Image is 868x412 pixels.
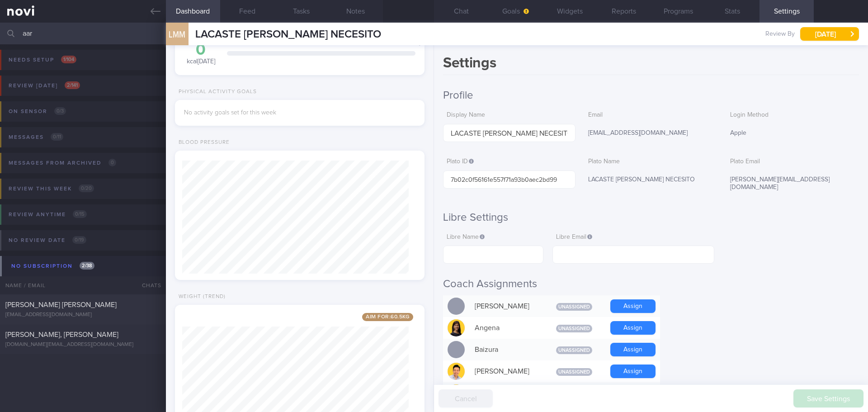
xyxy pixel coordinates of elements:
button: Assign [610,343,656,356]
div: Review anytime [6,208,89,221]
span: 0 / 20 [79,185,94,192]
label: Plato Email [730,158,855,166]
label: Display Name [447,111,572,119]
div: [DOMAIN_NAME][EMAIL_ADDRESS][DOMAIN_NAME] [5,341,160,348]
span: [PERSON_NAME], [PERSON_NAME] [5,331,118,338]
span: Plato ID [447,158,474,165]
span: 0 [108,159,116,166]
span: 0 / 19 [72,236,86,244]
span: Unassigned [556,303,592,311]
span: 1 / 104 [61,56,76,63]
div: No review date [6,234,89,246]
div: Messages from Archived [6,157,118,169]
div: Chats [130,276,166,294]
div: No activity goals set for this week [184,109,415,117]
label: Plato Name [588,158,713,166]
label: Email [588,111,713,119]
div: [PERSON_NAME] [470,362,542,380]
span: Review By [765,30,795,38]
div: Apple [726,124,859,143]
h1: Settings [443,54,859,75]
span: 0 / 15 [73,210,87,218]
div: Physical Activity Goals [175,89,257,95]
div: Baizura [470,341,542,359]
span: Libre Email [556,234,592,240]
div: [PERSON_NAME][EMAIL_ADDRESS][DOMAIN_NAME] [726,170,859,197]
span: Unassigned [556,325,592,332]
label: Login Method [730,111,855,119]
div: Messages [6,131,66,143]
span: Libre Name [447,234,485,240]
div: Review this week [6,183,96,195]
span: 2 / 38 [80,262,94,270]
div: [EMAIL_ADDRESS][DOMAIN_NAME] [5,312,160,318]
div: [PERSON_NAME] [470,384,542,402]
h2: Profile [443,89,859,102]
h2: Coach Assignments [443,277,859,291]
button: Assign [610,299,656,313]
h2: Libre Settings [443,211,859,224]
div: Blood Pressure [175,139,230,146]
div: Angena [470,319,542,337]
div: Needs setup [6,54,79,66]
div: On sensor [6,105,68,118]
div: [PERSON_NAME] [470,297,542,315]
div: [EMAIL_ADDRESS][DOMAIN_NAME] [585,124,717,143]
span: 0 / 3 [54,107,66,115]
button: Assign [610,321,656,335]
button: [DATE] [800,27,859,41]
span: Aim for: 60.5 kg [362,313,413,321]
div: No subscription [9,260,97,272]
button: Assign [610,365,656,378]
span: Unassigned [556,346,592,354]
span: 2 / 141 [65,81,80,89]
div: Review [DATE] [6,80,82,92]
span: [PERSON_NAME] [PERSON_NAME] [5,301,117,308]
div: LACASTE [PERSON_NAME] NECESITO [585,170,717,189]
div: kcal [DATE] [184,42,218,66]
div: 0 [184,42,218,58]
span: LACASTE [PERSON_NAME] NECESITO [195,29,381,40]
span: Unassigned [556,368,592,376]
div: Weight (Trend) [175,294,226,300]
div: LMM [164,17,191,52]
span: 0 / 11 [51,133,63,141]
